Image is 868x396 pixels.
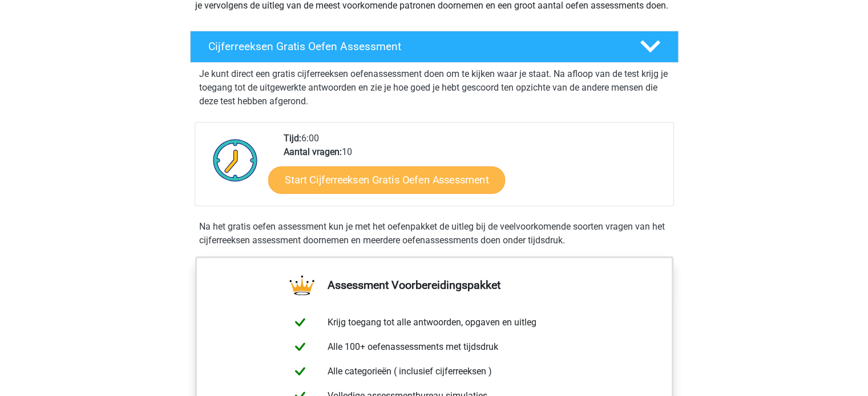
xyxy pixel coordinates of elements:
div: 6:00 10 [275,132,673,206]
p: Je kunt direct een gratis cijferreeksen oefenassessment doen om te kijken waar je staat. Na afloo... [199,67,669,108]
a: Cijferreeksen Gratis Oefen Assessment [185,31,683,63]
img: Klok [207,132,264,189]
b: Aantal vragen: [284,146,342,157]
div: Na het gratis oefen assessment kun je met het oefenpakket de uitleg bij de veelvoorkomende soorte... [195,220,674,247]
h4: Cijferreeksen Gratis Oefen Assessment [208,40,621,53]
b: Tijd: [284,133,301,144]
a: Start Cijferreeksen Gratis Oefen Assessment [268,166,505,193]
